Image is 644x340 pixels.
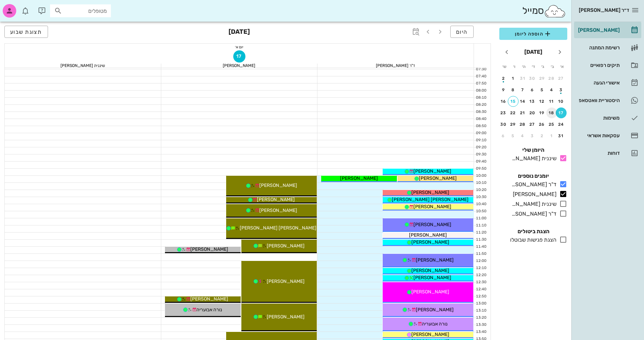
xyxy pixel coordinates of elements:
a: רשימת המתנה [574,40,641,56]
div: 31 [556,133,567,138]
span: נורה אבועריה [422,321,448,327]
div: 13:10 [474,308,488,314]
div: ד"ר [PERSON_NAME] [509,210,556,218]
div: 15 [508,99,518,104]
div: 10 [556,99,567,104]
div: 27 [527,122,538,127]
span: תצוגת שבוע [10,29,42,35]
div: 4 [546,88,557,92]
span: [PERSON_NAME] [416,257,454,263]
div: 2 [536,133,547,138]
div: 5 [508,133,519,138]
div: 11:40 [474,244,488,250]
div: 29 [508,122,519,127]
div: 14 [517,99,528,104]
div: רשימת המתנה [577,45,620,50]
div: 5 [536,88,547,92]
span: [PERSON_NAME] [259,208,297,213]
div: סמייל [522,4,566,18]
a: עסקאות אשראי [574,127,641,144]
div: 23 [498,111,509,115]
button: 29 [536,73,547,84]
div: ד"ר [PERSON_NAME] [317,64,474,68]
button: 5 [508,130,519,141]
div: יום א׳ [5,44,474,50]
div: 16 [498,99,509,104]
div: משימות [577,115,620,121]
div: 08:10 [474,95,488,101]
div: עסקאות אשראי [577,133,620,138]
span: [PERSON_NAME] [413,204,451,210]
div: 1 [546,133,557,138]
div: 12:00 [474,258,488,264]
div: 25 [546,122,557,127]
div: 12:50 [474,294,488,299]
button: 26 [536,119,547,130]
div: 10:40 [474,201,488,207]
button: הוספה ליומן [499,28,567,40]
span: [PERSON_NAME] [190,246,228,252]
div: 20 [527,111,538,115]
span: הוספה ליומן [505,30,562,38]
button: 16 [498,96,509,107]
button: 29 [508,119,519,130]
button: 14 [517,96,528,107]
div: 07:50 [474,81,488,87]
div: 12:30 [474,280,488,285]
span: תג [20,5,24,9]
h3: [DATE] [229,26,250,39]
button: 31 [517,73,528,84]
span: [PERSON_NAME] [190,296,228,302]
div: 12:20 [474,272,488,278]
button: 30 [527,73,538,84]
button: 7 [517,84,528,95]
div: 3 [527,133,538,138]
span: [PERSON_NAME] [413,275,451,281]
th: ש׳ [500,61,509,72]
span: [PERSON_NAME] [411,268,449,273]
div: 09:10 [474,138,488,143]
th: ג׳ [539,61,547,72]
span: [PERSON_NAME] [411,289,449,295]
div: 09:50 [474,166,488,172]
span: [PERSON_NAME] [411,190,449,195]
span: [PERSON_NAME] [257,197,295,202]
span: ד״ר [PERSON_NAME] [579,7,629,13]
div: [PERSON_NAME] [510,190,556,198]
div: 7 [517,88,528,92]
span: [PERSON_NAME] [419,175,457,181]
div: 13:40 [474,329,488,335]
div: 17 [556,111,567,115]
div: 08:50 [474,123,488,129]
div: 31 [517,76,528,81]
a: אישורי הגעה [574,75,641,91]
button: 23 [498,107,509,118]
div: 30 [498,122,509,127]
div: דוחות [577,150,620,156]
img: SmileCloud logo [544,4,566,18]
div: הצגת פגישות שבוטלו [507,236,556,244]
a: דוחות [574,145,641,161]
button: 2 [536,130,547,141]
button: 13 [527,96,538,107]
th: ד׳ [529,61,538,72]
div: 09:30 [474,152,488,157]
div: 11:50 [474,251,488,257]
div: 26 [536,122,547,127]
h4: היומן שלי [499,146,567,154]
span: [PERSON_NAME] [413,168,451,174]
div: 29 [536,76,547,81]
button: 22 [508,107,519,118]
div: 07:40 [474,74,488,79]
div: 8 [508,88,519,92]
button: 17 [233,50,245,63]
div: 6 [527,88,538,92]
div: 13 [527,99,538,104]
button: 8 [508,84,519,95]
div: 28 [546,76,557,81]
div: שיננית [PERSON_NAME] [5,64,161,68]
div: 10:30 [474,194,488,200]
button: 1 [508,73,519,84]
span: [PERSON_NAME] [413,222,451,227]
div: 22 [508,111,519,115]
